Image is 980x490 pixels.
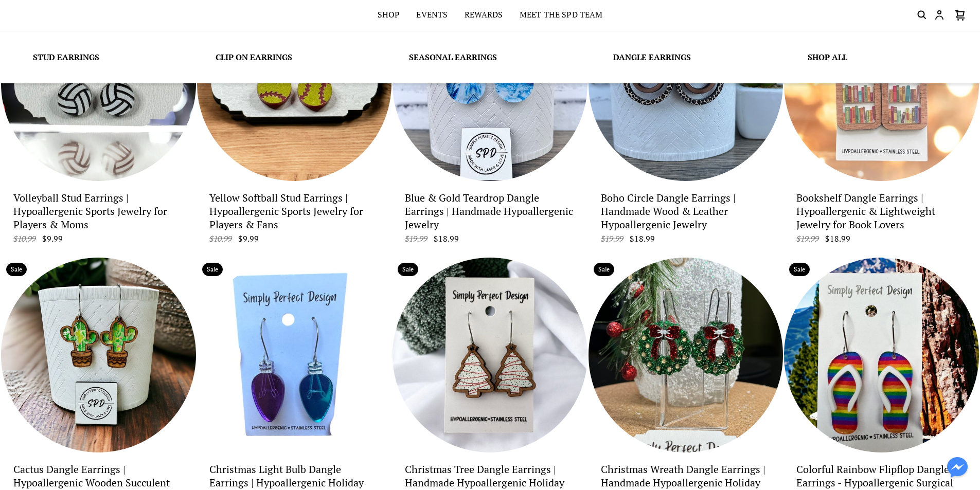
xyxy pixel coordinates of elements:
[589,258,783,452] a: Christmas Wreath Dangle Earrings | Handmade Hypoallergenic Holiday Jewelry
[197,258,392,452] a: Christmas Light Bulb Dangle Earrings | Hypoallergenic Holiday Jewelry
[434,233,459,244] span: $18.99
[405,233,432,244] span: $19.99
[216,51,292,63] a: Clip On Earrings
[209,189,380,244] a: Yellow Softball Stud Earrings | Hypoallergenic Sports Jewelry for Players & Fans $10.99 $9.99
[13,191,184,231] p: Volleyball Stud Earrings | Hypoallergenic Sports Jewelry for Players & Moms
[601,191,771,231] p: Boho Circle Dangle Earrings | Handmade Wood & Leather Hypoallergenic Jewelry
[601,189,771,244] a: Boho Circle Dangle Earrings | Handmade Wood & Leather Hypoallergenic Jewelry $19.99 $18.99
[601,233,628,244] span: $19.99
[796,189,967,244] a: Bookshelf Dangle Earrings | Hypoallergenic & Lightweight Jewelry for Book Lovers $19.99 $18.99
[630,233,655,244] span: $18.99
[409,51,497,63] a: Seasonal Earrings
[13,189,184,244] a: Volleyball Stud Earrings | Hypoallergenic Sports Jewelry for Players & Moms $10.99 $9.99
[238,233,259,244] span: $9.99
[933,9,946,22] button: Customer account
[42,233,63,244] span: $9.99
[916,9,928,22] button: Search
[378,8,400,23] a: Shop
[209,233,236,244] span: $10.99
[796,233,823,244] span: $19.99
[808,51,847,63] a: Shop All
[784,258,979,452] a: Colorful Rainbow Flipflop Dangle Earrings - Hypoallergenic Surgical Stainless Steel
[209,191,380,231] p: Yellow Softball Stud Earrings | Hypoallergenic Sports Jewelry for Players & Fans
[613,51,691,63] a: Dangle Earrings
[465,8,503,23] a: Rewards
[796,191,967,231] p: Bookshelf Dangle Earrings | Hypoallergenic & Lightweight Jewelry for Book Lovers
[951,9,970,22] button: Cart icon
[13,233,40,244] span: $10.99
[1,258,196,452] a: Cactus Dangle Earrings | Hypoallergenic Wooden Succulent Jewelry
[825,233,850,244] span: $18.99
[33,51,99,63] a: Stud Earrings
[405,189,575,244] a: Blue & Gold Teardrop Dangle Earrings | Handmade Hypoallergenic Jewelry $19.99 $18.99
[416,8,448,23] a: Events
[520,8,603,23] a: Meet the SPD Team
[393,258,587,452] a: Christmas Tree Dangle Earrings | Handmade Hypoallergenic Holiday Jewelry
[405,191,575,231] p: Blue & Gold Teardrop Dangle Earrings | Handmade Hypoallergenic Jewelry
